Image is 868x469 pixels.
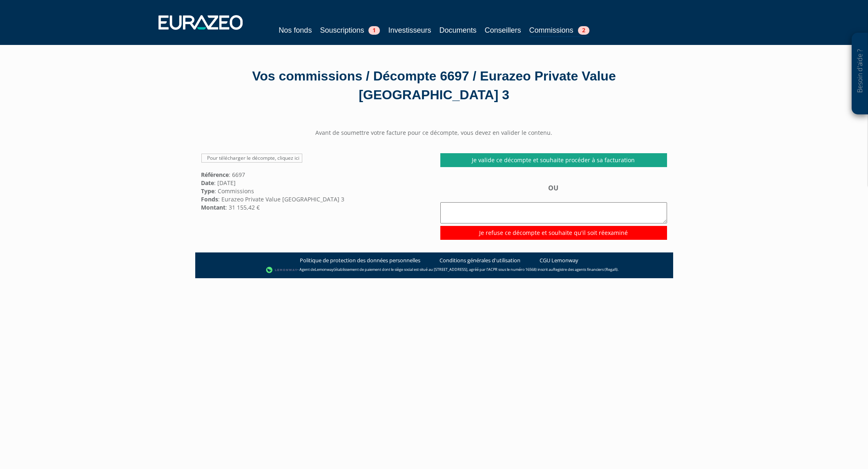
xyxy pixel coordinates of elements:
[440,153,667,167] a: Je valide ce décompte et souhaite procéder à sa facturation
[279,25,312,36] a: Nos fonds
[201,171,229,179] strong: Référence
[201,195,219,203] strong: Fonds
[158,15,243,30] img: 1732889491-logotype_eurazeo_blanc_rvb.png
[320,25,380,36] a: Souscriptions1
[388,25,431,36] a: Investisseurs
[201,154,302,163] a: Pour télécharger le décompte, cliquez ici
[201,203,226,211] strong: Montant
[529,25,589,37] a: Commissions2
[553,267,618,272] a: Registre des agents financiers (Regafi)
[203,266,665,274] div: - Agent de (établissement de paiement dont le siège social est situé au [STREET_ADDRESS], agréé p...
[440,257,520,264] a: Conditions générales d'utilisation
[440,183,667,239] div: OU
[485,25,521,36] a: Conseillers
[201,179,214,187] strong: Date
[540,257,578,264] a: CGU Lemonway
[195,153,434,211] div: : 6697 : [DATE] : Commissions : Eurazeo Private Value [GEOGRAPHIC_DATA] 3 : 31 155,42 €
[195,129,673,137] center: Avant de soumettre votre facture pour ce décompte, vous devez en valider le contenu.
[855,37,865,111] p: Besoin d'aide ?
[368,26,380,35] span: 1
[201,67,667,104] div: Vos commissions / Décompte 6697 / Eurazeo Private Value [GEOGRAPHIC_DATA] 3
[440,25,477,36] a: Documents
[201,187,215,195] strong: Type
[578,26,589,35] span: 2
[440,226,667,240] input: Je refuse ce décompte et souhaite qu'il soit réexaminé
[315,267,334,272] a: Lemonway
[266,266,297,274] img: logo-lemonway.png
[300,257,420,264] a: Politique de protection des données personnelles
